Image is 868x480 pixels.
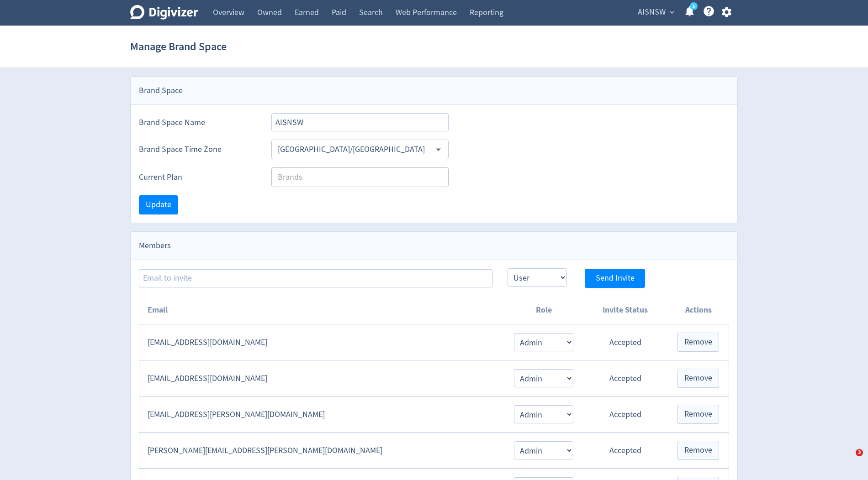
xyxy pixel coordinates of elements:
span: Remove [684,410,712,418]
td: Accepted [582,397,668,433]
button: Remove [677,441,719,460]
label: Current Plan [139,172,257,183]
span: Send Invite [596,274,635,282]
button: Remove [677,405,719,424]
a: 5 [690,2,698,10]
th: Actions [668,296,729,324]
button: Send Invite [585,269,645,288]
button: Update [139,195,178,214]
div: Members [131,232,737,260]
input: Brand Space [271,113,449,131]
span: Remove [684,374,712,382]
button: Remove [677,333,719,352]
div: Brand Space [131,77,737,105]
h1: Manage Brand Space [130,32,227,61]
span: Update [146,201,171,209]
label: Brand Space Name [139,117,257,128]
span: 3 [856,449,863,456]
input: Email to invite [139,269,493,287]
td: [PERSON_NAME][EMAIL_ADDRESS][PERSON_NAME][DOMAIN_NAME] [139,433,505,469]
td: Accepted [582,433,668,469]
button: AISNSW [635,5,677,20]
td: [EMAIL_ADDRESS][DOMAIN_NAME] [139,324,505,360]
th: Role [505,296,582,324]
button: Open [431,142,445,157]
td: Accepted [582,324,668,360]
span: expand_more [668,8,676,16]
th: Invite Status [582,296,668,324]
input: Select Timezone [274,142,431,157]
td: [EMAIL_ADDRESS][PERSON_NAME][DOMAIN_NAME] [139,397,505,433]
td: [EMAIL_ADDRESS][DOMAIN_NAME] [139,360,505,397]
th: Email [139,296,505,324]
td: Accepted [582,360,668,397]
button: Remove [677,369,719,388]
iframe: Intercom live chat [837,449,859,471]
span: AISNSW [638,5,666,20]
label: Brand Space Time Zone [139,144,257,155]
span: Remove [684,446,712,454]
text: 5 [693,3,695,10]
span: Remove [684,338,712,346]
